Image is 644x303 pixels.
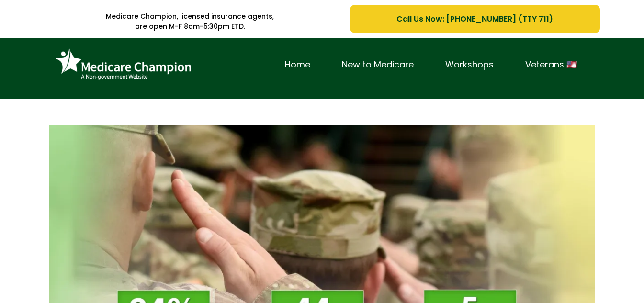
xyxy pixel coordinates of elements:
a: Workshops [429,57,509,72]
a: Home [269,57,326,72]
a: Call Us Now: 1-833-823-1990 (TTY 711) [350,5,599,33]
img: Brand Logo [52,45,195,84]
a: New to Medicare [326,57,429,72]
p: Medicare Champion, licensed insurance agents, [45,11,336,22]
a: Veterans 🇺🇸 [509,57,593,72]
p: are open M-F 8am-5:30pm ETD. [45,22,336,32]
span: Call Us Now: [PHONE_NUMBER] (TTY 711) [396,13,553,25]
